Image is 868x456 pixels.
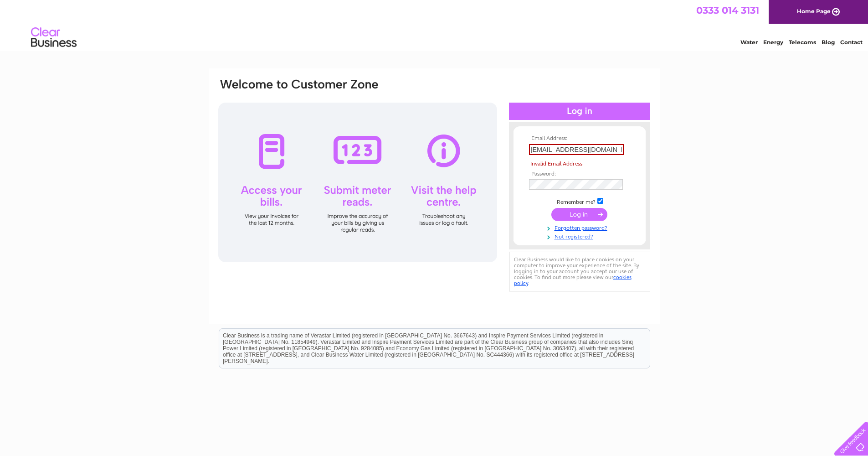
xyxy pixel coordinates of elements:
a: cookies policy [514,274,632,286]
input: Submit [551,208,607,221]
a: Not registered? [529,232,632,240]
div: Clear Business would like to place cookies on your computer to improve your experience of the sit... [509,252,650,291]
a: Telecoms [789,39,816,46]
th: Email Address: [527,135,632,142]
a: 0333 014 3131 [696,5,759,16]
td: Remember me? [527,197,632,206]
a: Water [740,39,758,46]
th: Password: [527,171,632,177]
a: Blog [822,39,835,46]
div: Clear Business is a trading name of Verastar Limited (registered in [GEOGRAPHIC_DATA] No. 3667643... [219,5,650,44]
a: Forgotten password? [529,223,632,232]
span: Invalid Email Address [530,161,582,167]
a: Contact [840,39,863,46]
img: logo.png [31,24,77,52]
a: Energy [763,39,783,46]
